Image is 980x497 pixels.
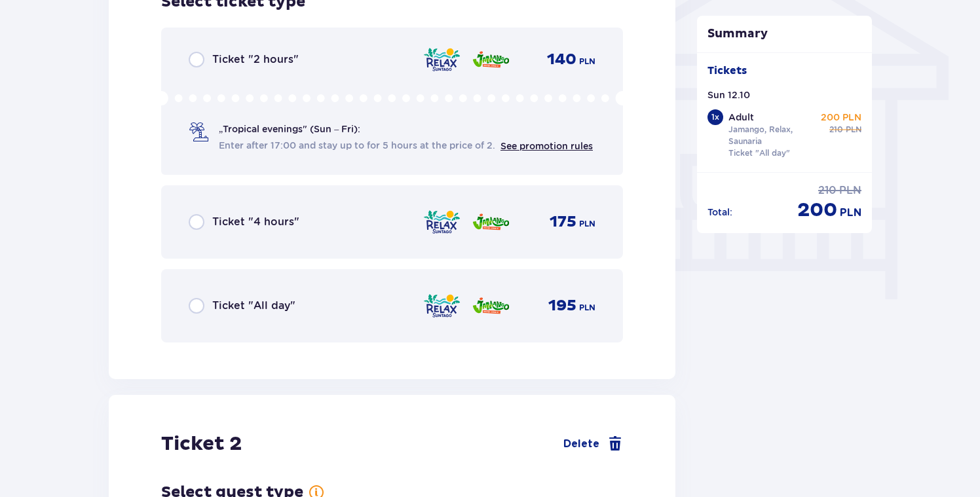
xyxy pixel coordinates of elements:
[829,124,843,136] span: 210
[707,88,750,101] p: Sun 12.10
[472,46,510,73] img: Jamango
[579,56,595,67] span: PLN
[579,302,595,314] span: PLN
[707,109,723,125] div: 1 x
[472,292,510,320] img: Jamango
[728,124,819,147] p: Jamango, Relax, Saunaria
[212,52,299,67] span: Ticket "2 hours"
[161,432,242,456] h2: Ticket 2
[219,122,360,136] span: „Tropical evenings" (Sun – Fri):
[219,139,495,152] span: Enter after 17:00 and stay up to for 5 hours at the price of 2.
[707,64,747,78] p: Tickets
[846,124,861,136] span: PLN
[212,299,295,313] span: Ticket "All day"
[423,292,461,320] img: Relax
[840,206,861,220] span: PLN
[548,296,576,316] span: 195
[579,218,595,230] span: PLN
[563,437,599,451] span: Delete
[563,436,623,452] a: Delete
[500,141,593,151] a: See promotion rules
[707,206,732,219] p: Total :
[728,147,790,159] p: Ticket "All day"
[472,208,510,236] img: Jamango
[550,212,576,232] span: 175
[797,198,837,223] span: 200
[728,111,754,124] p: Adult
[818,183,837,198] span: 210
[547,50,576,69] span: 140
[839,183,861,198] span: PLN
[423,208,461,236] img: Relax
[212,215,299,229] span: Ticket "4 hours"
[697,26,873,42] p: Summary
[423,46,461,73] img: Relax
[821,111,861,124] p: 200 PLN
